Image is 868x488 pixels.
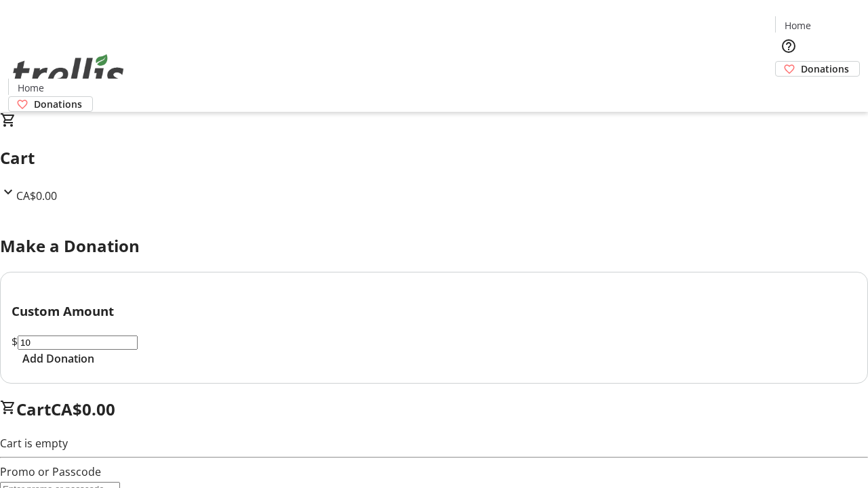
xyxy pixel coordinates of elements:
a: Home [9,81,52,95]
span: CA$0.00 [16,188,57,203]
h3: Custom Amount [12,302,856,321]
button: Cart [775,77,802,104]
span: Add Donation [22,350,94,367]
button: Add Donation [12,350,105,367]
a: Donations [775,61,860,77]
button: Help [775,33,802,60]
input: Donation Amount [18,335,138,350]
span: Home [18,81,44,95]
img: Orient E2E Organization e46J6YHH52's Logo [8,39,129,107]
span: Donations [34,97,82,111]
span: $ [12,334,18,349]
span: Home [785,18,811,33]
span: CA$0.00 [51,398,115,420]
a: Donations [8,96,93,112]
a: Home [776,18,819,33]
span: Donations [801,62,849,76]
